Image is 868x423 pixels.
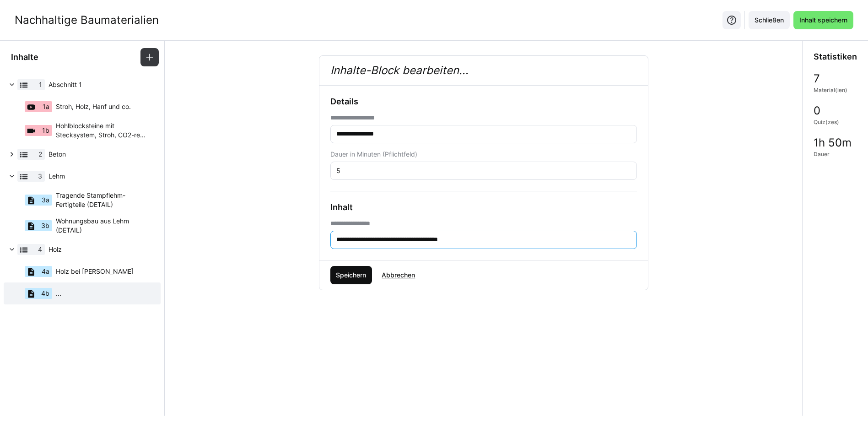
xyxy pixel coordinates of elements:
[753,16,785,25] span: Schließen
[56,217,149,235] span: Wohnungsbau aus Lehm (DETAIL)
[42,267,49,276] span: 4a
[42,126,49,135] span: 1b
[376,266,421,284] button: Abbrechen
[38,150,42,159] span: 2
[49,172,149,181] span: Lehm
[793,11,853,29] button: Inhalt speichern
[330,202,637,212] h3: Inhalt
[814,87,847,94] span: Material(ien)
[335,167,632,175] input: Bitte gib eine positive Zahl ein
[43,102,49,111] span: 1a
[814,52,857,62] h3: Statistiken
[39,80,42,89] span: 1
[11,52,38,62] h3: Inhalte
[814,73,820,85] span: 7
[41,289,49,298] span: 4b
[42,195,49,205] span: 3a
[814,151,830,158] span: Dauer
[330,97,637,107] h3: Details
[798,16,849,25] span: Inhalt speichern
[49,80,149,89] span: Abschnitt 1
[49,150,149,159] span: Beton
[41,221,49,230] span: 3b
[330,266,372,284] button: Speichern
[330,151,417,158] span: Dauer in Minuten (Pflichtfeld)
[814,119,839,126] span: Quiz(zes)
[56,191,149,209] span: Tragende Stampflehm-Fertigteile (DETAIL)
[380,271,416,280] span: Abbrechen
[749,11,790,29] button: Schließen
[319,56,648,85] h2: Inhalte-Block bearbeiten...
[15,13,159,27] div: Nachhaltige Baumaterialien
[38,172,42,181] span: 3
[56,102,131,111] span: Stroh, Holz, Hanf und co.
[56,267,134,276] span: Holz bei [PERSON_NAME]
[334,271,367,280] span: Speichern
[38,245,42,254] span: 4
[56,289,61,298] span: ...
[814,105,820,117] span: 0
[814,137,852,149] span: 1h 50m
[56,121,149,140] span: Hohlblocksteine mit Stecksystem, Stroh, CO2-red. Beton (Neustark)
[49,245,149,254] span: Holz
